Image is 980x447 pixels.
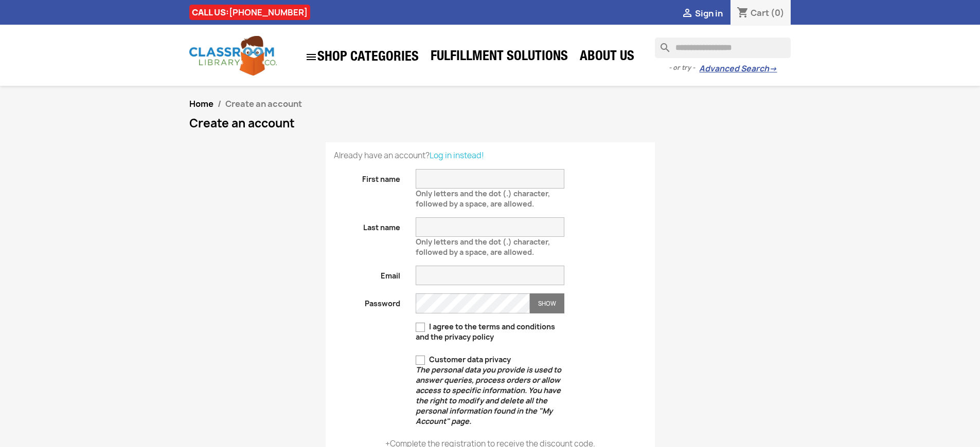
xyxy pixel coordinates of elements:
i: search [655,38,667,50]
i:  [305,51,317,63]
span: Cart [751,7,769,18]
input: Search [655,38,791,58]
span: Only letters and the dot (.) character, followed by a space, are allowed. [416,184,550,209]
label: Email [326,266,408,281]
a: SHOP CATEGORIES [300,46,424,68]
input: Password input [416,293,530,313]
span: - or try - [669,63,699,73]
button: Show [530,293,564,313]
label: I agree to the terms and conditions and the privacy policy [416,322,564,342]
em: The personal data you provide is used to answer queries, process orders or allow access to specif... [416,365,561,426]
a: [PHONE_NUMBER] [229,7,308,18]
span: Only letters and the dot (.) character, followed by a space, are allowed. [416,233,550,257]
a: About Us [575,47,639,68]
span: Sign in [695,8,723,19]
i:  [681,8,693,20]
a: Advanced Search→ [699,64,777,74]
a:  Sign in [681,8,723,19]
label: Password [326,293,408,309]
a: Home [189,98,213,109]
h1: Create an account [189,117,791,129]
i: shopping_cart [737,7,749,20]
span: Create an account [225,98,302,109]
img: Classroom Library Company [189,36,277,76]
span: (0) [771,7,785,18]
a: Fulfillment Solutions [425,47,573,68]
div: CALL US: [189,5,310,20]
p: Already have an account? [334,151,647,161]
label: First name [326,169,408,184]
a: Log in instead! [430,150,484,161]
label: Last name [326,217,408,233]
label: Customer data privacy [416,355,564,426]
span: → [769,64,777,74]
